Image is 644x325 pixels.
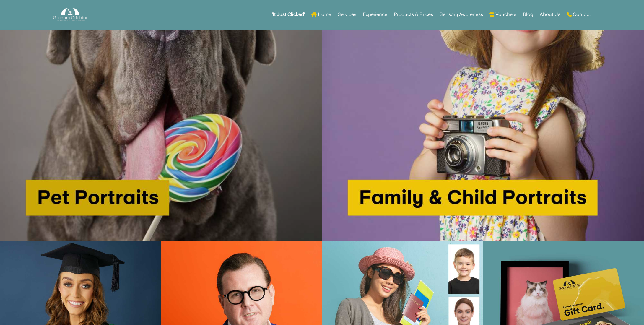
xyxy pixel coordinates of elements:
[523,3,533,26] a: Blog
[394,3,433,26] a: Products & Prices
[272,3,305,26] a: ‘It Just Clicked’
[567,3,591,26] a: Contact
[338,3,356,26] a: Services
[540,3,560,26] a: About Us
[272,12,305,17] strong: ‘It Just Clicked’
[363,3,387,26] a: Experience
[311,3,331,26] a: Home
[322,237,644,242] a: Family & Child Portraits
[53,6,88,23] img: Graham Crichton Photography Logo - Graham Crichton - Belfast Family & Pet Photography Studio
[440,3,483,26] a: Sensory Awareness
[489,3,516,26] a: Vouchers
